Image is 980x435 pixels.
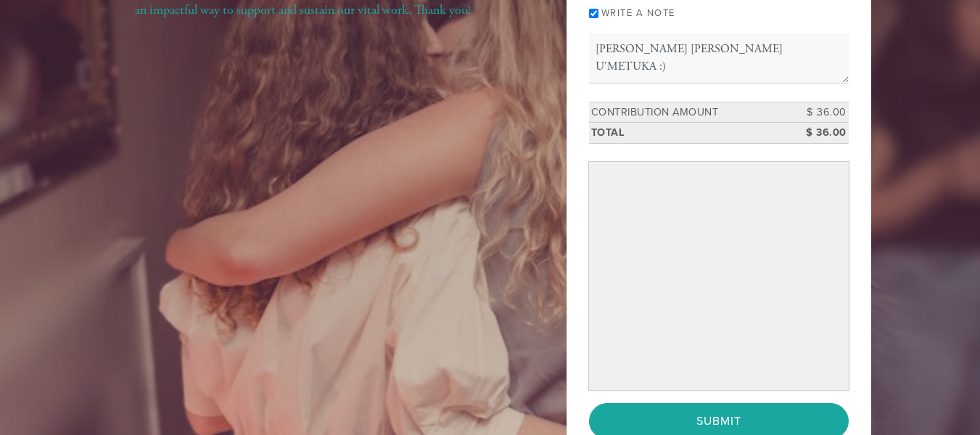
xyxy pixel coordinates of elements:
[589,123,783,144] td: Total
[783,102,849,123] td: $ 36.00
[589,102,783,123] td: Contribution Amount
[592,165,846,387] iframe: Secure payment input frame
[601,7,675,19] label: Write a note
[783,123,849,144] td: $ 36.00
